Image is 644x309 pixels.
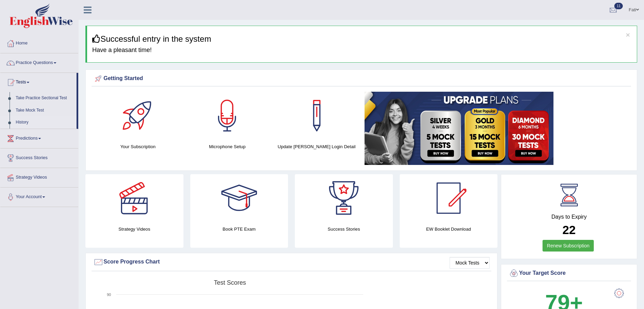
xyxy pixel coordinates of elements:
[92,35,632,43] h3: Successful entry in the system
[92,47,632,54] h4: Have a pleasant time!
[85,226,183,233] h4: Strategy Videos
[509,268,629,279] div: Your Target Score
[543,240,594,252] a: Renew Subscription
[365,92,553,165] img: small5.jpg
[0,188,78,205] a: Your Account
[275,143,358,150] h4: Update [PERSON_NAME] Login Detail
[93,257,490,267] div: Score Progress Chart
[13,92,77,104] a: Take Practice Sectional Test
[0,149,78,166] a: Success Stories
[562,223,576,236] b: 22
[190,226,288,233] h4: Book PTE Exam
[186,143,268,150] h4: Microphone Setup
[13,104,77,117] a: Take Mock Test
[214,279,246,286] tspan: Test scores
[509,214,629,220] h4: Days to Expiry
[0,73,77,90] a: Tests
[626,31,630,38] button: ×
[614,3,623,9] span: 11
[97,143,179,150] h4: Your Subscription
[295,226,393,233] h4: Success Stories
[107,293,111,297] text: 90
[0,53,78,70] a: Practice Questions
[13,116,77,129] a: History
[400,226,498,233] h4: EW Booklet Download
[0,168,78,185] a: Strategy Videos
[0,34,78,51] a: Home
[93,74,629,84] div: Getting Started
[0,129,78,146] a: Predictions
